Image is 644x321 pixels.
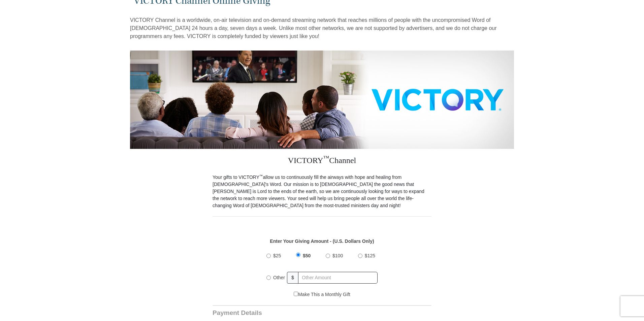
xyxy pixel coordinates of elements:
p: Your gifts to VICTORY allow us to continuously fill the airways with hope and healing from [DEMOG... [213,174,431,209]
h3: Payment Details [213,309,384,317]
h3: VICTORY Channel [213,149,431,174]
input: Make This a Monthly Gift [294,292,298,296]
span: $ [287,272,298,284]
span: $125 [365,253,375,258]
input: Other Amount [298,272,378,284]
span: Other [273,275,285,280]
span: $100 [332,253,343,258]
p: VICTORY Channel is a worldwide, on-air television and on-demand streaming network that reaches mi... [130,16,514,40]
span: $50 [303,253,311,258]
strong: Enter Your Giving Amount - (U.S. Dollars Only) [270,238,374,244]
sup: ™ [323,155,329,161]
label: Make This a Monthly Gift [294,291,350,298]
span: $25 [273,253,281,258]
sup: ™ [259,174,263,178]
